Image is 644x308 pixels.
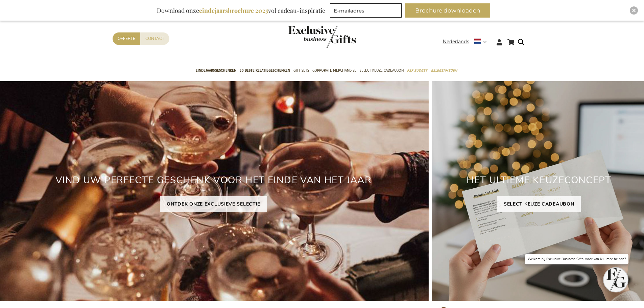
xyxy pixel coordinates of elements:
a: Offerte [113,32,140,45]
div: Close [630,6,638,15]
span: 50 beste relatiegeschenken [240,67,290,74]
span: Corporate Merchandise [312,67,356,74]
button: Brochure downloaden [405,3,490,18]
a: ONTDEK ONZE EXCLUSIEVE SELECTIE [160,196,267,212]
input: E-mailadres [330,3,402,18]
a: Contact [140,32,169,45]
a: SELECT KEUZE CADEAUBON [497,196,581,212]
img: Close [632,8,636,13]
a: store logo [288,26,322,48]
div: Nederlands [443,38,491,46]
div: Download onze vol cadeau-inspiratie [154,3,328,18]
img: Exclusive Business gifts logo [288,26,356,48]
span: Per Budget [407,67,427,74]
span: Gift Sets [293,67,309,74]
form: marketing offers and promotions [330,3,404,20]
b: eindejaarsbrochure 2025 [199,6,268,15]
span: Select Keuze Cadeaubon [360,67,404,74]
span: Gelegenheden [431,67,457,74]
span: Nederlands [443,38,469,46]
span: Eindejaarsgeschenken [196,67,236,74]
